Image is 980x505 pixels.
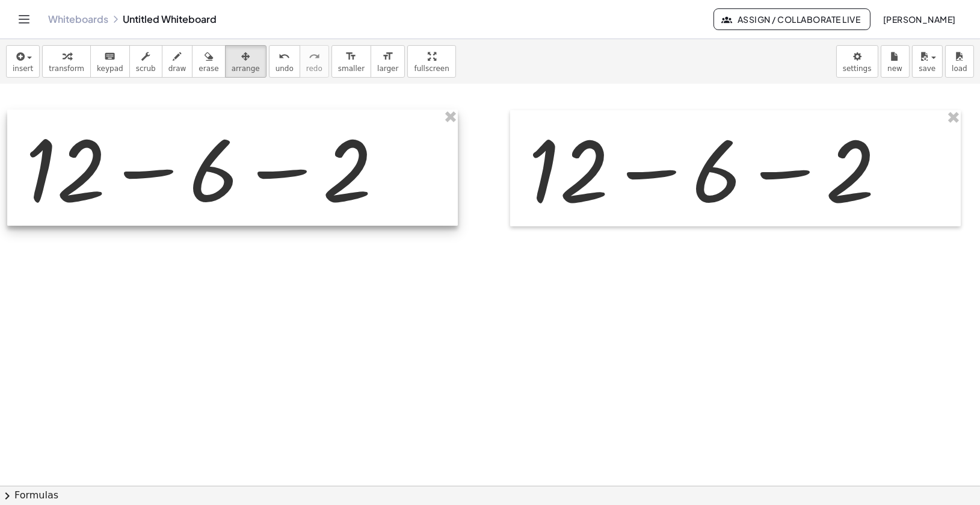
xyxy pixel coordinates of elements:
button: format_sizelarger [371,45,405,78]
span: keypad [97,64,123,73]
button: save [912,45,943,78]
button: insert [6,45,40,78]
i: undo [279,49,290,64]
button: keyboardkeypad [90,45,130,78]
span: save [919,64,935,73]
span: draw [168,64,186,73]
button: draw [162,45,193,78]
span: erase [199,64,218,73]
button: scrub [129,45,162,78]
span: fullscreen [414,64,449,73]
button: fullscreen [407,45,455,78]
button: new [881,45,910,78]
span: load [952,64,967,73]
button: redoredo [300,45,329,78]
span: scrub [136,64,156,73]
span: larger [377,64,398,73]
button: erase [192,45,225,78]
i: redo [309,49,320,64]
button: settings [836,45,878,78]
button: Toggle navigation [14,10,34,29]
span: redo [306,64,322,73]
i: format_size [382,49,393,64]
button: arrange [225,45,267,78]
button: [PERSON_NAME] [873,8,966,30]
span: undo [276,64,294,73]
span: insert [13,64,33,73]
span: Assign / Collaborate Live [724,14,860,25]
i: keyboard [104,49,116,64]
button: transform [42,45,91,78]
i: format_size [345,49,357,64]
span: transform [49,64,84,73]
span: new [887,64,902,73]
button: undoundo [269,45,300,78]
span: smaller [338,64,365,73]
button: format_sizesmaller [331,45,371,78]
span: arrange [232,64,260,73]
button: Assign / Collaborate Live [713,8,871,30]
span: settings [843,64,872,73]
button: load [945,45,974,78]
span: [PERSON_NAME] [883,14,956,25]
a: Whiteboards [48,13,108,25]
